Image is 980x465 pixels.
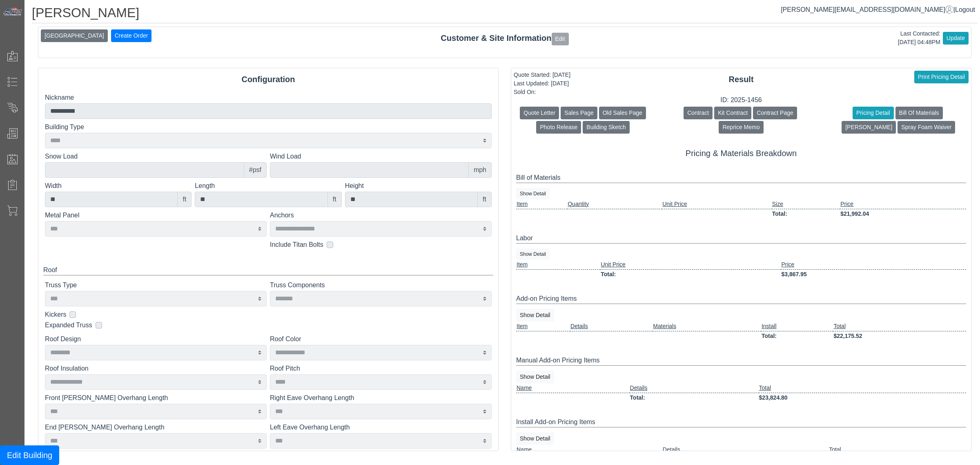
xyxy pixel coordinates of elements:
button: Contract [684,107,713,119]
button: Photo Release [536,121,581,134]
td: Total: [772,209,840,219]
div: Install Add-on Pricing Items [516,417,966,427]
td: Total: [630,393,759,402]
label: Right Eave Overhang Length [270,393,492,403]
div: mph [468,162,492,178]
label: Roof Design [45,334,267,344]
h5: Pricing & Materials Breakdown [516,148,966,158]
td: Quantity [567,199,662,209]
td: Install [761,322,833,331]
td: Total: [761,331,833,341]
button: Kit Contract [714,107,751,119]
label: Include Titan Bolts [270,240,323,250]
td: Name [516,445,662,455]
div: Last Updated: [DATE] [514,79,570,88]
label: Truss Type [45,280,267,290]
td: Price [840,199,966,209]
label: Roof Pitch [270,364,492,373]
button: Contract Page [753,107,797,119]
td: $21,992.04 [840,209,966,219]
button: [GEOGRAPHIC_DATA] [41,29,108,42]
div: Customer & Site Information [38,32,971,45]
div: Configuration [38,73,498,85]
label: Building Type [45,122,492,132]
td: $3,867.95 [781,269,966,279]
label: Metal Panel [45,210,267,220]
label: End [PERSON_NAME] Overhang Length [45,423,267,432]
td: Total [833,322,966,331]
div: ft [177,192,192,207]
label: Expanded Truss [45,320,92,330]
div: Result [511,73,971,85]
td: Item [516,199,567,209]
td: Name [516,383,630,393]
label: Kickers [45,310,66,320]
label: Wind Load [270,152,492,161]
button: Building Sketch [583,121,630,134]
div: Add-on Pricing Items [516,294,966,304]
button: Pricing Detail [853,107,893,119]
img: Metals Direct Inc Logo [2,7,23,16]
h1: [PERSON_NAME] [32,5,978,23]
td: $22,175.52 [833,331,966,341]
button: Bill Of Materials [895,107,943,119]
button: Update [943,32,969,45]
label: Truss Components [270,280,492,290]
label: Anchors [270,210,492,220]
button: Show Detail [516,432,554,445]
div: Quote Started: [DATE] [514,71,570,79]
label: Roof Color [270,334,492,344]
td: Details [662,445,829,455]
button: Sales Page [561,107,597,119]
button: Spray Foam Waiver [898,121,955,134]
td: Unit Price [600,260,781,270]
div: #psf [244,162,267,178]
button: Create Order [111,29,152,42]
button: Old Sales Page [599,107,646,119]
button: Show Detail [516,248,550,260]
td: Item [516,260,600,270]
td: Item [516,322,570,331]
td: Details [570,322,653,331]
button: Quote Letter [520,107,559,119]
label: Height [345,181,492,191]
td: Total [829,445,966,455]
td: Total: [600,269,781,279]
label: Width [45,181,192,191]
td: Size [772,199,840,209]
label: Front [PERSON_NAME] Overhang Length [45,393,267,403]
div: Manual Add-on Pricing Items [516,355,966,366]
label: Nickname [45,93,492,103]
div: | [781,5,975,15]
td: Price [781,260,966,270]
label: Roof Insulation [45,364,267,373]
td: Unit Price [662,199,772,209]
td: Total [759,383,966,393]
div: Bill of Materials [516,173,966,183]
td: $23,824.80 [759,393,966,402]
span: Logout [955,6,975,13]
div: Sold On: [514,88,570,96]
label: Snow Load [45,152,267,161]
div: ft [327,192,342,207]
button: Show Detail [516,371,554,383]
button: Show Detail [516,188,550,199]
a: [PERSON_NAME][EMAIL_ADDRESS][DOMAIN_NAME] [781,6,953,13]
button: Print Pricing Detail [914,71,969,83]
label: Left Eave Overhang Length [270,423,492,432]
button: Reprice Memo [719,121,763,134]
div: Last Contacted: [DATE] 04:48PM [898,29,940,47]
div: Labor [516,233,966,244]
label: Length [195,181,341,191]
td: Materials [653,322,761,331]
button: [PERSON_NAME] [842,121,896,134]
button: Show Detail [516,309,554,322]
td: Details [630,383,759,393]
div: Roof [43,265,493,275]
button: Edit [552,33,569,45]
div: ID: 2025-1456 [511,95,971,105]
div: ft [477,192,492,207]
